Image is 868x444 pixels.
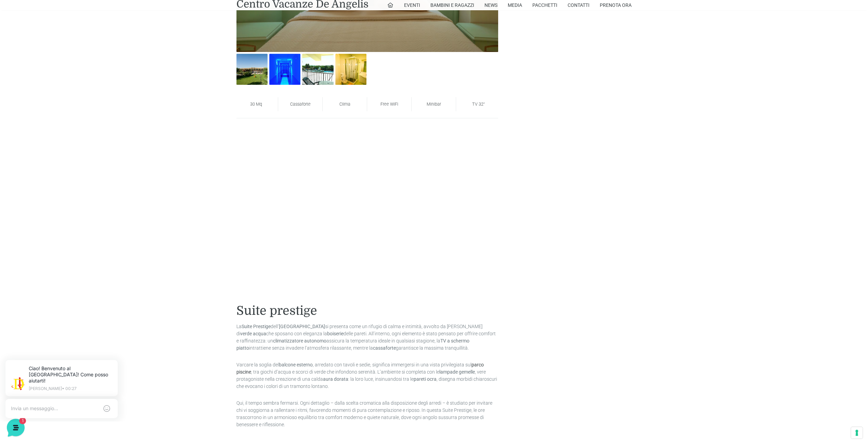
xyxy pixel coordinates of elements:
img: light [15,25,29,39]
span: Trova una risposta [11,113,53,119]
h1: Suite prestige [236,304,498,318]
p: Varcare la soglia del , arredato con tavoli e sedie, significa immergersi in una vista privilegia... [236,361,498,390]
span: Free WiFi [380,102,398,107]
p: [PERSON_NAME] • 00:27 [33,35,116,39]
strong: balcone esterno [279,362,313,367]
strong: verde acqua [240,331,266,336]
p: La nostra missione è rendere la tua esperienza straordinaria! [5,30,115,44]
button: Aiuto [89,219,131,235]
span: Inizia una conversazione [44,90,101,96]
strong: Suite Prestige [242,324,271,329]
a: [DEMOGRAPHIC_DATA] tutto [61,55,126,60]
button: 1Messaggi [48,219,90,235]
strong: boiserie [327,331,344,336]
span: 1 [119,74,126,81]
input: Cerca un articolo... [15,128,112,135]
strong: cassaforte [373,345,396,351]
p: Home [21,229,32,235]
span: TV 32" [472,102,485,107]
span: Cassaforte [290,102,311,107]
p: Ciao! Benvenuto al [GEOGRAPHIC_DATA]! Come posso aiutarti! [33,14,116,32]
strong: climatizzatore autonomo [273,338,326,344]
span: 1 [68,219,73,224]
p: [DATE] [113,66,126,72]
a: [PERSON_NAME]Ciao! Benvenuto al [GEOGRAPHIC_DATA]! Come posso aiutarti![DATE]1 [8,63,129,83]
span: Clima [339,102,350,107]
span: 30 Mq [250,102,262,107]
p: Messaggi [59,229,78,235]
span: Minibar [427,102,441,107]
button: Home [5,219,48,235]
strong: [GEOGRAPHIC_DATA] [279,324,325,329]
button: Le tue preferenze relative al consenso per le tecnologie di tracciamento [851,427,863,439]
h2: Ciao da De Angelis Resort 👋 [5,5,115,27]
img: light [11,66,25,80]
p: Ciao! Benvenuto al [GEOGRAPHIC_DATA]! Come posso aiutarti! [29,74,108,81]
p: Aiuto [105,229,115,235]
span: Le tue conversazioni [11,55,58,60]
strong: lampade gemelle [439,369,475,375]
span: [PERSON_NAME] [29,66,108,72]
a: Apri Centro Assistenza [73,113,126,119]
button: Inizia una conversazione [11,86,126,100]
strong: pareti ocra [414,376,437,382]
p: Qui, il tempo sembra fermarsi. Ogni dettaglio – dalla scelta cromatica alla disposizione degli ar... [236,400,498,428]
iframe: Customerly Messenger Launcher [5,417,26,438]
strong: aura dorata [323,376,348,382]
p: La dell’ si presenta come un rifugio di calma e intimità, avvolto da [PERSON_NAME] di che sposano... [236,323,498,352]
